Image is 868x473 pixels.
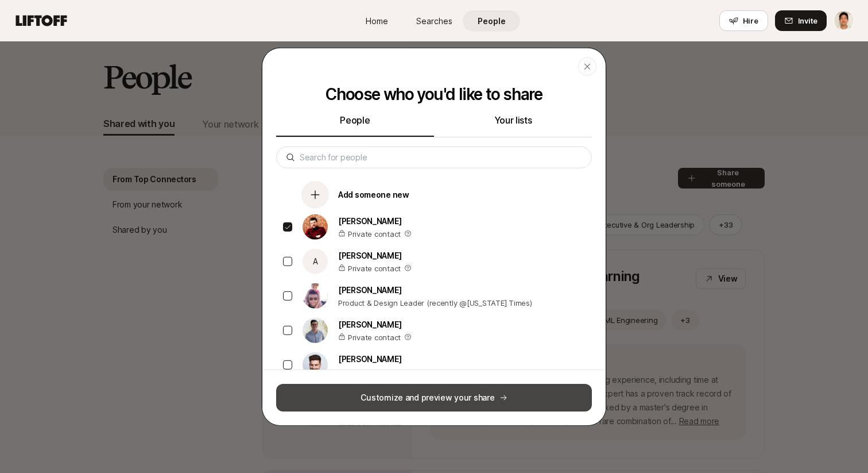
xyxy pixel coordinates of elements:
p: [PERSON_NAME] [338,214,412,228]
img: 7bf30482_e1a5_47b4_9e0f_fc49ddd24bf6.jpg [303,352,328,377]
p: A [313,254,318,268]
p: Add someone new [338,187,409,201]
p: Private contact [338,262,412,274]
img: 1baabf1b_b77f_4435_b8ae_0739ab3bae7c.jpg [303,214,328,239]
button: People [276,112,434,136]
p: Private contact [338,228,412,239]
p: [PERSON_NAME] [338,317,412,331]
p: [PERSON_NAME] [338,248,412,262]
input: Search for people [300,150,582,164]
button: Your lists [434,112,592,136]
p: Private contact [338,331,412,343]
p: Product & Design Leader (recently @[US_STATE] Times) [338,297,532,308]
img: 21c54ac9_32fd_4722_8550_fe4a3e28991f.jpg [303,317,328,343]
p: [PERSON_NAME] [338,352,435,366]
p: [PERSON_NAME] [338,283,532,297]
p: Founding Designer at Liftoff [338,366,435,377]
button: Customize and preview your share [276,384,592,412]
p: Choose who you'd like to share [276,84,592,103]
img: ACg8ocInyrGrb4MC9uz50sf4oDbeg82BTXgt_Vgd6-yBkTRc-xTs8ygV=s160-c [303,283,328,308]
